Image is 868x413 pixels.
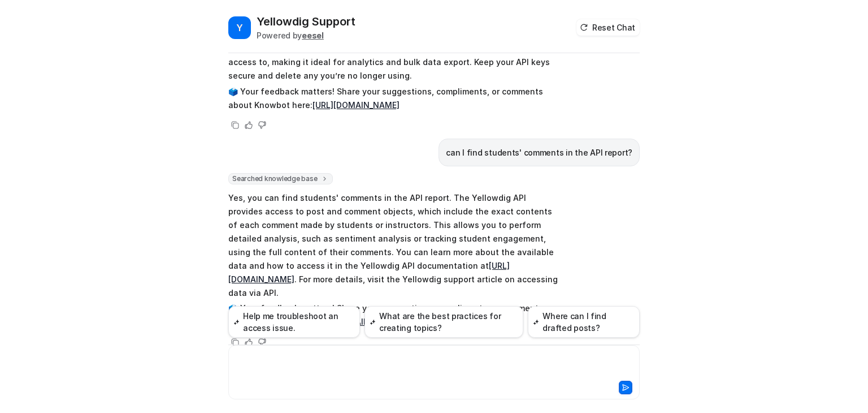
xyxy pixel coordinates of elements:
[228,306,360,338] button: Help me troubleshoot an access issue.
[576,19,640,36] button: Reset Chat
[528,306,640,338] button: Where can I find drafted posts?
[228,85,559,112] p: 🗳️ Your feedback matters! Share your suggestions, compliments, or comments about Knowbot here:
[228,191,559,300] p: Yes, you can find students' comments in the API report. The Yellowdig API provides access to post...
[228,173,333,184] span: Searched knowledge base
[313,100,400,110] a: [URL][DOMAIN_NAME]
[228,42,559,83] p: The API allows you to download fine-grained data for Communities you have access to, making it id...
[257,14,355,29] h2: Yellowdig Support
[302,31,324,40] b: eesel
[228,261,510,284] a: [URL][DOMAIN_NAME]
[228,302,559,329] p: 🗳️ Your feedback matters! Share your suggestions, compliments, or comments about Knowbot here:
[257,29,355,41] div: Powered by
[446,146,632,160] p: can I find students' comments in the API report?
[228,16,251,39] span: Y
[364,306,523,338] button: What are the best practices for creating topics?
